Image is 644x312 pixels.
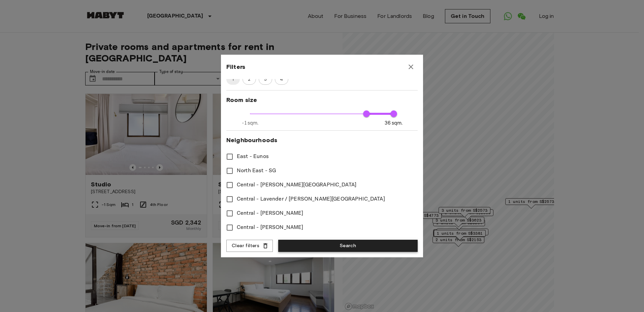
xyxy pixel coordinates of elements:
[275,74,288,85] div: 4
[228,76,238,83] span: 1
[385,120,402,127] span: 36 sqm.
[243,74,256,85] div: 2
[237,209,303,217] span: Central - [PERSON_NAME]
[244,76,254,83] span: 2
[226,74,240,85] div: 1
[237,181,356,189] span: Central - [PERSON_NAME][GEOGRAPHIC_DATA]
[237,224,303,232] span: Central - [PERSON_NAME]
[242,120,258,127] span: -1 sqm.
[237,195,385,203] span: Central - Lavender / [PERSON_NAME][GEOGRAPHIC_DATA]
[226,240,273,252] button: Clear filters
[226,96,418,104] span: Room size
[276,76,287,83] span: 4
[278,240,418,252] button: Search
[226,63,245,71] span: Filters
[237,167,276,175] span: North East - SG
[226,136,418,144] span: Neighbourhoods
[259,74,272,85] div: 3
[260,76,270,83] span: 3
[237,153,269,161] span: East - Eunos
